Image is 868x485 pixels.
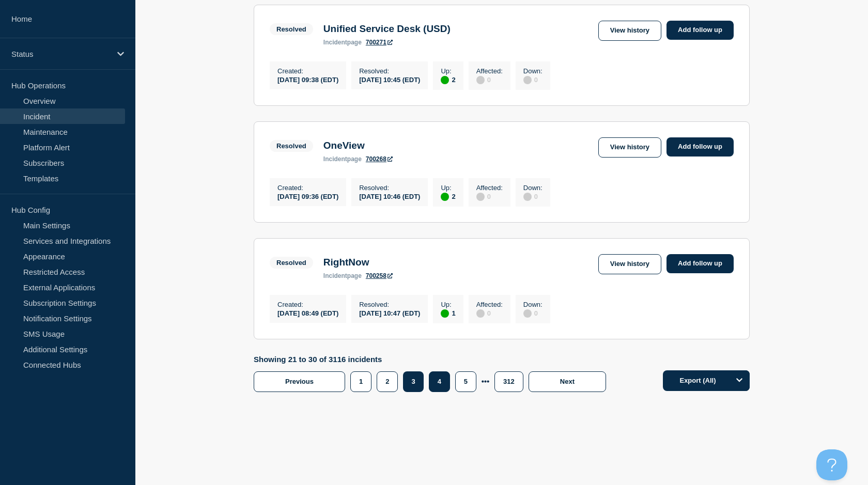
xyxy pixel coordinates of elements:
div: [DATE] 10:47 (EDT) [359,308,420,317]
p: Down : [523,301,542,308]
p: page [323,155,362,163]
p: page [323,272,362,279]
span: Previous [285,378,314,385]
div: [DATE] 10:45 (EDT) [359,75,420,84]
a: View history [598,21,661,41]
button: 4 [429,371,450,392]
div: disabled [476,309,485,318]
div: 0 [523,192,542,201]
button: 312 [494,371,523,392]
div: [DATE] 10:46 (EDT) [359,192,420,200]
h3: Unified Service Desk (USD) [323,23,451,35]
h3: RightNow [323,257,393,268]
p: Affected : [476,301,503,308]
a: 700268 [366,155,393,163]
div: [DATE] 09:38 (EDT) [277,75,338,84]
p: Down : [523,67,542,75]
button: Options [729,370,750,391]
p: Up : [441,184,455,192]
p: Showing 21 to 30 of 3116 incidents [254,355,611,364]
p: Resolved : [359,184,420,192]
div: 0 [476,192,503,201]
span: incident [323,272,347,279]
button: 1 [350,371,371,392]
span: Next [560,378,575,385]
p: Resolved : [359,301,420,308]
p: Down : [523,184,542,192]
div: disabled [476,193,485,201]
div: 0 [523,308,542,318]
a: View history [598,137,661,158]
button: 5 [455,371,476,392]
p: page [323,39,362,46]
button: Export (All) [663,370,750,391]
div: disabled [476,76,485,84]
div: 1 [441,308,455,318]
div: disabled [523,309,532,318]
a: 700271 [366,39,393,46]
div: 0 [523,75,542,84]
div: disabled [523,76,532,84]
p: Status [11,50,111,58]
div: 0 [476,308,503,318]
div: [DATE] 09:36 (EDT) [277,192,338,200]
iframe: Help Scout Beacon - Open [816,449,847,480]
div: 2 [441,75,455,84]
p: Affected : [476,184,503,192]
button: Previous [254,371,345,392]
div: up [441,193,449,201]
span: Resolved [270,257,313,269]
span: incident [323,155,347,163]
button: 2 [377,371,398,392]
p: Created : [277,301,338,308]
p: Created : [277,184,338,192]
div: up [441,309,449,318]
a: Add follow up [667,137,734,157]
a: Add follow up [667,254,734,273]
div: disabled [523,193,532,201]
div: up [441,76,449,84]
p: Created : [277,67,338,75]
span: Resolved [270,23,313,35]
div: [DATE] 08:49 (EDT) [277,308,338,317]
p: Affected : [476,67,503,75]
p: Resolved : [359,67,420,75]
button: Next [529,371,606,392]
h3: OneView [323,140,393,151]
div: 2 [441,192,455,201]
a: 700258 [366,272,393,279]
p: Up : [441,301,455,308]
a: Add follow up [667,21,734,40]
div: 0 [476,75,503,84]
a: View history [598,254,661,274]
p: Up : [441,67,455,75]
span: incident [323,39,347,46]
button: 3 [403,371,423,392]
span: Resolved [270,140,313,152]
